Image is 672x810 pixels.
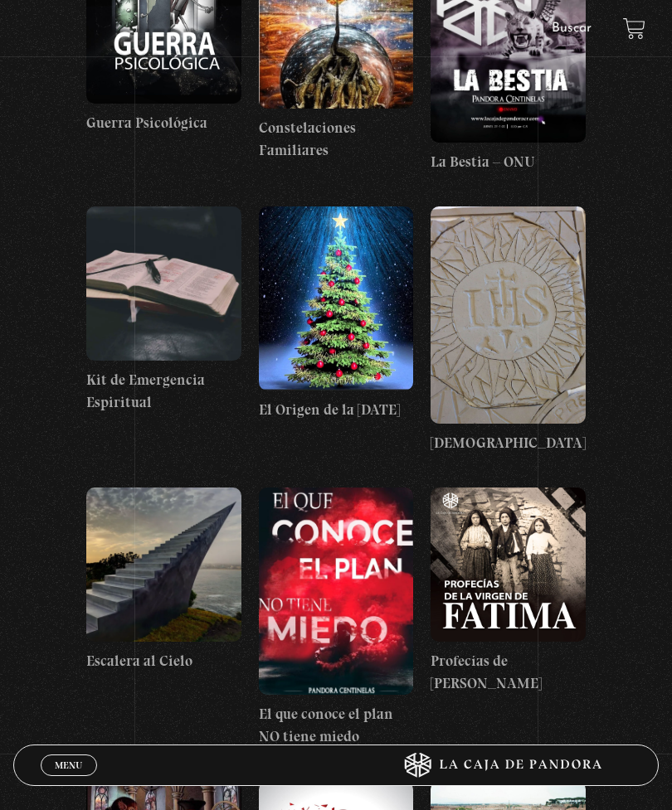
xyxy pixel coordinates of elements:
h4: Profecías de [PERSON_NAME] [431,650,586,695]
h4: Escalera al Cielo [86,650,241,672]
a: Profecías de [PERSON_NAME] [431,487,586,696]
h4: El que conoce el plan NO tiene miedo [259,703,414,748]
a: Buscar [552,22,592,35]
a: Escalera al Cielo [86,487,241,673]
h4: Kit de Emergencia Espiritual [86,369,241,414]
a: El que conoce el plan NO tiene miedo [259,487,414,748]
h4: Guerra Psicológica [86,112,241,134]
a: [DEMOGRAPHIC_DATA] [431,206,586,454]
h4: [DEMOGRAPHIC_DATA] [431,432,586,454]
h4: La Bestia – ONU [431,151,586,173]
h4: El Origen de la [DATE] [259,399,414,421]
h4: Constelaciones Familiares [259,117,414,162]
a: Kit de Emergencia Espiritual [86,206,241,415]
a: El Origen de la [DATE] [259,206,414,422]
span: Menu [55,760,82,770]
a: View your shopping cart [623,17,645,39]
span: Cerrar [49,774,88,786]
